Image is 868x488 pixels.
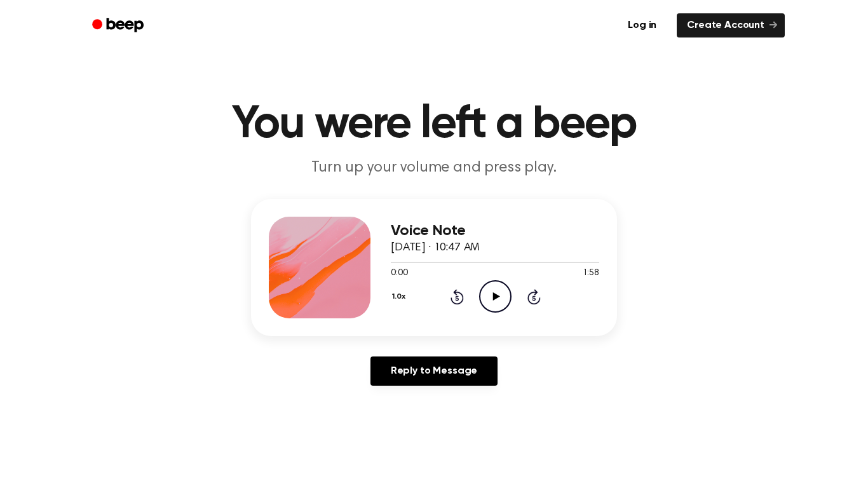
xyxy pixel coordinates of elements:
[83,13,155,38] a: Beep
[370,356,498,386] a: Reply to Message
[190,158,678,179] p: Turn up your volume and press play.
[391,286,410,308] button: 1.0x
[391,222,599,240] h3: Voice Note
[391,267,407,280] span: 0:00
[583,267,599,280] span: 1:58
[109,102,759,147] h1: You were left a beep
[615,11,669,40] a: Log in
[677,13,785,37] a: Create Account
[391,242,480,254] span: [DATE] · 10:47 AM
